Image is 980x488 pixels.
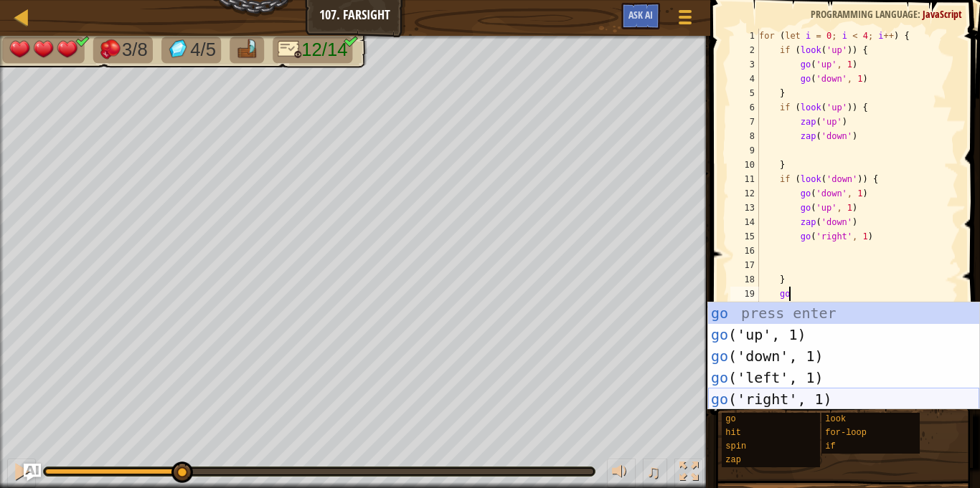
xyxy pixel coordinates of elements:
[730,258,759,272] div: 17
[730,143,759,158] div: 9
[643,459,667,488] button: ♫
[730,244,759,258] div: 16
[93,37,153,63] li: Defeat the enemies.
[730,287,759,301] div: 19
[730,158,759,172] div: 10
[730,115,759,129] div: 7
[725,414,735,424] span: go
[730,229,759,244] div: 15
[607,459,636,488] button: Adjust volume
[122,39,148,60] span: 3/8
[674,459,703,488] button: Toggle fullscreen
[730,57,759,72] div: 3
[730,186,759,201] div: 12
[730,43,759,57] div: 2
[730,215,759,229] div: 14
[161,37,221,63] li: Collect the gems.
[730,272,759,287] div: 18
[621,3,660,29] button: Ask AI
[730,29,759,43] div: 1
[730,301,759,315] div: 20
[2,37,84,63] li: Your hero must survive.
[230,37,264,63] li: Go to the raft.
[628,8,653,21] span: Ask AI
[730,72,759,86] div: 4
[825,441,835,451] span: if
[273,37,353,63] li: Only 12 lines of code
[730,100,759,115] div: 6
[730,201,759,215] div: 13
[725,455,741,465] span: zap
[825,414,846,424] span: look
[646,461,660,482] span: ♫
[730,172,759,186] div: 11
[923,7,962,21] span: JavaScript
[190,39,216,60] span: 4/5
[7,459,36,488] button: Ctrl + P: Pause
[24,464,41,481] button: Ask AI
[725,441,746,451] span: spin
[730,86,759,100] div: 5
[667,3,703,37] button: Show game menu
[301,39,347,60] span: 12/14
[825,428,867,438] span: for-loop
[918,7,923,21] span: :
[725,428,741,438] span: hit
[811,7,918,21] span: Programming language
[730,129,759,143] div: 8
